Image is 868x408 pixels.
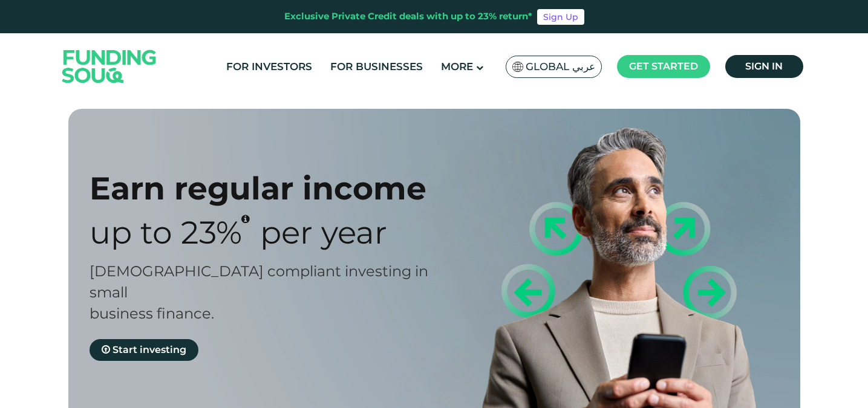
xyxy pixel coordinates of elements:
img: Logo [50,36,169,97]
img: SA Flag [512,62,523,72]
a: Sign Up [537,9,584,25]
span: [DEMOGRAPHIC_DATA] compliant investing in small business finance. [90,262,428,322]
a: For Investors [223,57,315,77]
span: Up to 23% [90,213,242,251]
span: Global عربي [526,60,595,74]
a: Start investing [90,339,198,361]
span: More [441,60,473,73]
span: Start investing [113,344,186,355]
i: 23% IRR (expected) ~ 15% Net yield (expected) [241,214,250,224]
span: Per Year [260,213,387,251]
div: Earn regular income [90,169,455,207]
a: Sign in [725,55,803,78]
a: For Businesses [327,57,426,77]
span: Sign in [745,60,783,72]
div: Exclusive Private Credit deals with up to 23% return* [284,10,532,24]
span: Get started [629,60,698,72]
